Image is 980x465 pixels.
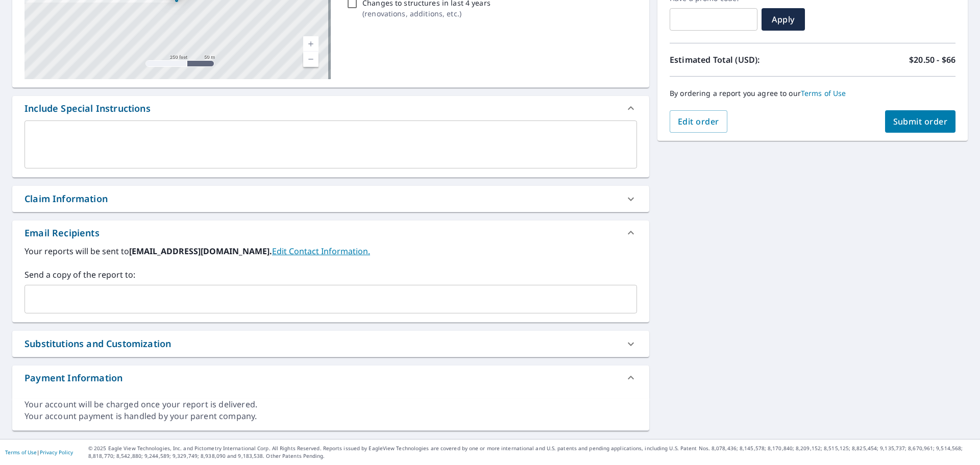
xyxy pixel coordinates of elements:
[5,449,37,456] a: Terms of Use
[762,8,805,31] button: Apply
[885,110,956,133] button: Submit order
[12,365,649,390] div: Payment Information
[670,110,727,133] button: Edit order
[272,246,370,257] a: EditContactInfo
[303,36,318,52] a: Current Level 17, Zoom In
[801,88,846,98] a: Terms of Use
[129,246,272,257] b: [EMAIL_ADDRESS][DOMAIN_NAME].
[909,54,955,66] p: $20.50 - $66
[5,449,73,455] p: |
[24,268,637,281] label: Send a copy of the report to:
[24,102,151,115] div: Include Special Instructions
[24,337,171,351] div: Substitutions and Customization
[12,96,649,120] div: Include Special Instructions
[12,331,649,357] div: Substitutions and Customization
[24,371,122,385] div: Payment Information
[670,89,955,98] p: By ordering a report you agree to our
[12,221,649,245] div: Email Recipients
[88,445,975,460] p: © 2025 Eagle View Technologies, Inc. and Pictometry International Corp. All Rights Reserved. Repo...
[24,192,108,206] div: Claim Information
[362,8,491,19] p: ( renovations, additions, etc. )
[770,14,797,25] span: Apply
[678,116,719,127] span: Edit order
[303,52,318,67] a: Current Level 17, Zoom Out
[40,449,73,456] a: Privacy Policy
[12,186,649,212] div: Claim Information
[24,226,100,240] div: Email Recipients
[24,245,637,257] label: Your reports will be sent to
[24,410,637,422] div: Your account payment is handled by your parent company.
[893,116,948,127] span: Submit order
[24,399,637,410] div: Your account will be charged once your report is delivered.
[670,54,813,66] p: Estimated Total (USD):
